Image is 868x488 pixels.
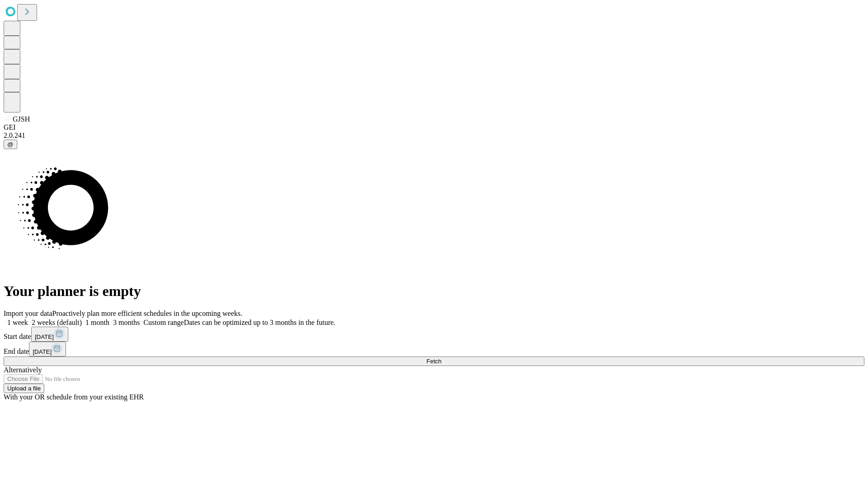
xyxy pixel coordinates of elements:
div: End date [4,342,864,357]
span: 1 month [85,319,109,326]
span: 3 months [113,319,140,326]
span: Alternatively [4,366,42,374]
h1: Your planner is empty [4,283,864,300]
span: 2 weeks (default) [32,319,82,326]
button: [DATE] [29,342,66,357]
span: 1 week [7,319,28,326]
span: [DATE] [35,333,54,340]
span: GJSH [13,115,30,123]
span: Fetch [426,358,441,365]
div: Start date [4,327,864,342]
span: With your OR schedule from your existing EHR [4,393,144,401]
div: 2.0.241 [4,131,864,140]
button: Upload a file [4,384,44,393]
span: Proactively plan more efficient schedules in the upcoming weeks. [52,310,242,317]
button: [DATE] [31,327,68,342]
span: Custom range [143,319,184,326]
span: Dates can be optimized up to 3 months in the future. [184,319,335,326]
div: GEI [4,123,864,131]
span: Import your data [4,310,52,317]
button: Fetch [4,357,864,366]
span: @ [7,141,14,148]
button: @ [4,140,17,149]
span: [DATE] [33,348,52,355]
